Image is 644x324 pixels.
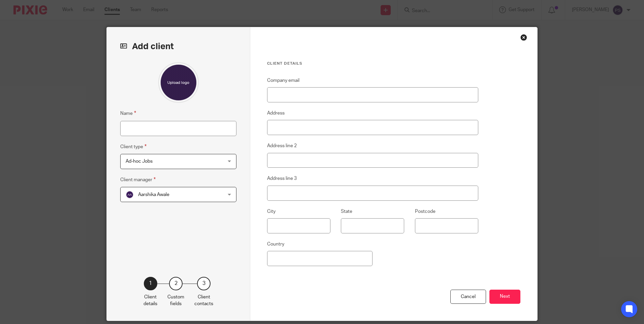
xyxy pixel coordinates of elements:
h3: Client details [267,61,478,66]
label: Client type [120,143,147,151]
p: Client contacts [194,294,213,307]
label: Address line 2 [267,142,297,149]
h2: Add client [120,41,236,52]
div: Close this dialog window [520,34,527,41]
label: Address [267,110,285,117]
div: Cancel [450,290,486,304]
label: State [341,208,352,215]
label: City [267,208,276,215]
div: 3 [197,277,211,290]
div: 2 [169,277,183,290]
img: svg%3E [126,191,134,199]
span: Ad-hoc Jobs [126,159,153,164]
label: Postcode [415,208,436,215]
div: 1 [144,277,157,290]
label: Country [267,241,284,248]
label: Name [120,109,136,117]
button: Next [489,290,520,304]
label: Company email [267,77,299,84]
label: Client manager [120,176,156,184]
span: Aarshika Awale [138,192,169,197]
label: Address line 3 [267,175,297,182]
p: Custom fields [167,294,184,307]
p: Client details [143,294,157,307]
